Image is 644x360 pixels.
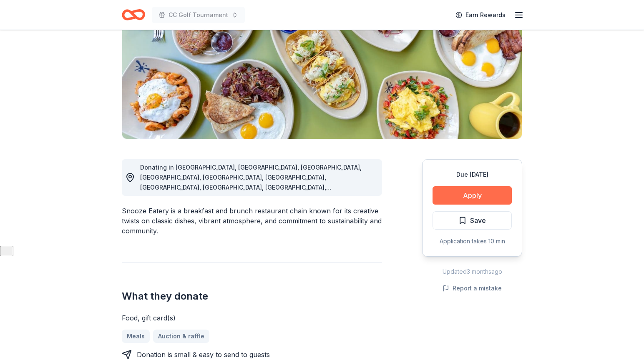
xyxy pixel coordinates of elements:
button: CC Golf Tournament [152,7,245,23]
a: Auction & raffle [153,330,209,343]
div: Updated 3 months ago [422,267,522,277]
a: Earn Rewards [450,7,511,22]
span: CC Golf Tournament [169,10,228,20]
h2: What they donate [122,290,382,303]
div: Donation is small & easy to send to guests [137,350,270,360]
div: Food, gift card(s) [122,313,382,323]
a: Meals [122,330,150,343]
a: Home [122,5,145,25]
button: Report a mistake [443,283,502,293]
